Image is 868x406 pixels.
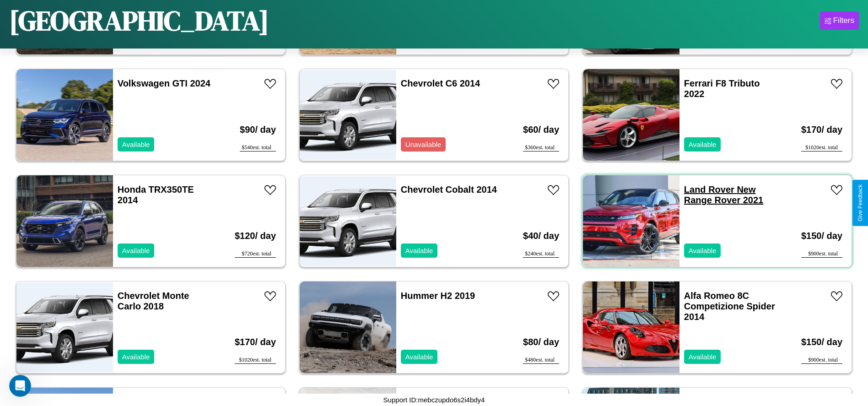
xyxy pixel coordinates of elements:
div: $ 1020 est. total [235,357,276,364]
a: Alfa Romeo 8C Competizione Spider 2014 [684,291,775,322]
div: $ 900 est. total [801,357,842,364]
a: Land Rover New Range Rover 2021 [684,184,763,205]
h3: $ 150 / day [801,328,842,357]
a: Hummer H2 2019 [401,291,475,301]
a: Chevrolet C6 2014 [401,78,480,88]
a: Chevrolet Monte Carlo 2018 [118,291,189,311]
a: Chevrolet Cobalt 2014 [401,184,497,195]
div: $ 540 est. total [240,144,276,152]
p: Available [689,351,717,363]
div: $ 360 est. total [523,144,559,152]
a: Honda TRX350TE 2014 [118,184,194,205]
h3: $ 60 / day [523,115,559,144]
p: Support ID: mebczupdo6s2i4bdy4 [383,394,485,406]
div: $ 900 est. total [801,250,842,258]
div: Give Feedback [857,184,863,222]
p: Available [405,244,433,257]
p: Available [689,138,717,151]
p: Unavailable [405,138,441,151]
h3: $ 170 / day [235,328,276,357]
h3: $ 120 / day [235,222,276,250]
button: Filters [820,11,859,30]
a: Ferrari F8 Tributo 2022 [684,78,760,99]
div: $ 720 est. total [235,250,276,258]
p: Available [122,244,150,257]
a: Volkswagen GTI 2024 [118,78,210,88]
p: Available [689,244,717,257]
h3: $ 150 / day [801,222,842,250]
h1: [GEOGRAPHIC_DATA] [9,2,269,39]
h3: $ 170 / day [801,115,842,144]
p: Available [122,351,150,363]
div: $ 1020 est. total [801,144,842,152]
p: Available [122,138,150,151]
h3: $ 90 / day [240,115,276,144]
h3: $ 40 / day [523,222,559,250]
h3: $ 80 / day [523,328,559,357]
div: $ 240 est. total [523,250,559,258]
div: $ 480 est. total [523,357,559,364]
div: Filters [833,16,854,25]
p: Available [405,351,433,363]
iframe: Intercom live chat [9,375,31,397]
